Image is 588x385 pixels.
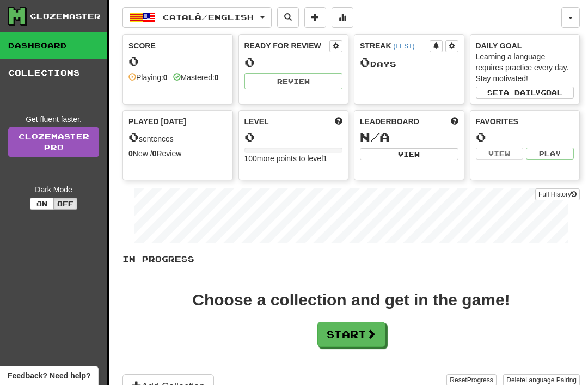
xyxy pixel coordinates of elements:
div: 0 [476,130,574,144]
div: 0 [128,54,227,68]
div: Ready for Review [244,40,330,51]
div: Day s [360,56,458,70]
div: Streak [360,40,430,51]
div: Playing: [128,72,168,83]
div: New / Review [128,148,227,159]
button: Start [317,322,385,347]
div: 0 [244,130,343,144]
span: 0 [128,129,139,144]
button: More stats [332,7,353,28]
a: ClozemasterPro [8,127,99,157]
strong: 0 [152,149,157,158]
button: Català/English [122,7,272,28]
div: Choose a collection and get in the game! [192,292,510,308]
span: a daily [504,89,541,96]
button: Off [53,198,77,210]
strong: 0 [215,73,219,82]
span: Level [244,116,269,127]
div: 100 more points to level 1 [244,153,343,164]
span: Open feedback widget [8,370,90,381]
button: Add sentence to collection [304,7,326,28]
div: Get fluent faster. [8,114,99,125]
button: Review [244,73,343,89]
a: (EEST) [393,42,414,50]
div: Daily Goal [476,40,574,51]
button: Full History [535,188,580,200]
button: Play [526,148,574,160]
span: 0 [360,54,370,70]
strong: 0 [128,149,133,158]
span: N/A [360,129,390,144]
div: Clozemaster [30,11,101,22]
button: Seta dailygoal [476,87,574,99]
span: Played [DATE] [128,116,186,127]
span: Leaderboard [360,116,419,127]
div: Score [128,40,227,51]
div: Mastered: [173,72,219,83]
div: Dark Mode [8,184,99,195]
button: View [476,148,524,160]
span: Progress [467,376,493,384]
div: 0 [244,56,343,69]
span: This week in points, UTC [451,116,458,127]
button: View [360,148,458,160]
div: Learning a language requires practice every day. Stay motivated! [476,51,574,84]
button: On [30,198,54,210]
strong: 0 [163,73,168,82]
div: Favorites [476,116,574,127]
span: Score more points to level up [335,116,342,127]
button: Search sentences [277,7,299,28]
div: sentences [128,130,227,144]
span: Language Pairing [525,376,577,384]
span: Català / English [163,13,254,22]
p: In Progress [122,254,580,265]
